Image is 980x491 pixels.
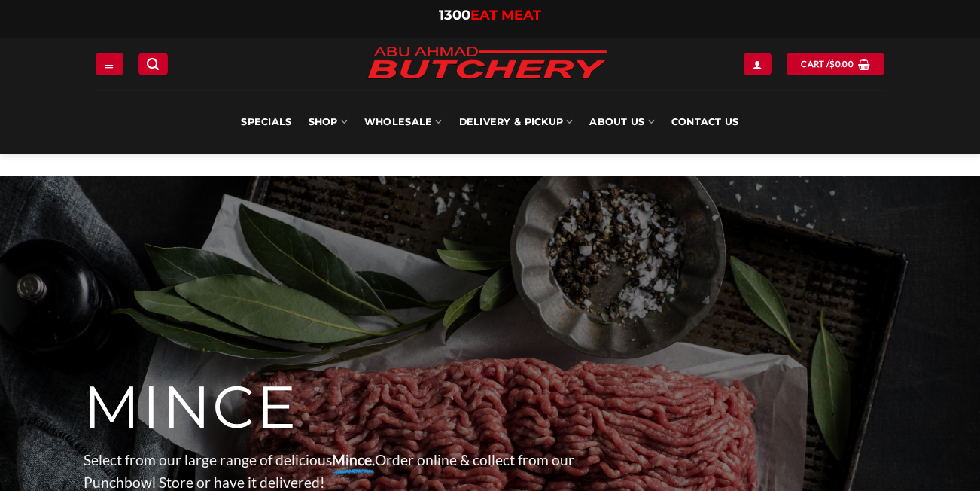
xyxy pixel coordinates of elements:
a: View cart [787,53,884,75]
a: About Us [589,90,654,154]
a: SHOP [309,90,348,154]
a: Search [138,53,167,75]
a: Contact Us [671,90,739,154]
a: 1300EAT MEAT [439,7,541,23]
a: Delivery & Pickup [459,90,574,154]
span: EAT MEAT [470,7,541,23]
strong: Mince. [332,451,375,468]
a: Specials [241,90,291,154]
img: Abu Ahmad Butchery [355,38,619,90]
span: Cart / [801,57,854,71]
a: Wholesale [364,90,443,154]
span: $ [829,57,835,71]
span: MINCE [84,371,298,444]
bdi: 0.00 [829,59,854,69]
a: Menu [96,53,123,75]
a: Login [744,53,771,75]
span: 1300 [439,7,470,23]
